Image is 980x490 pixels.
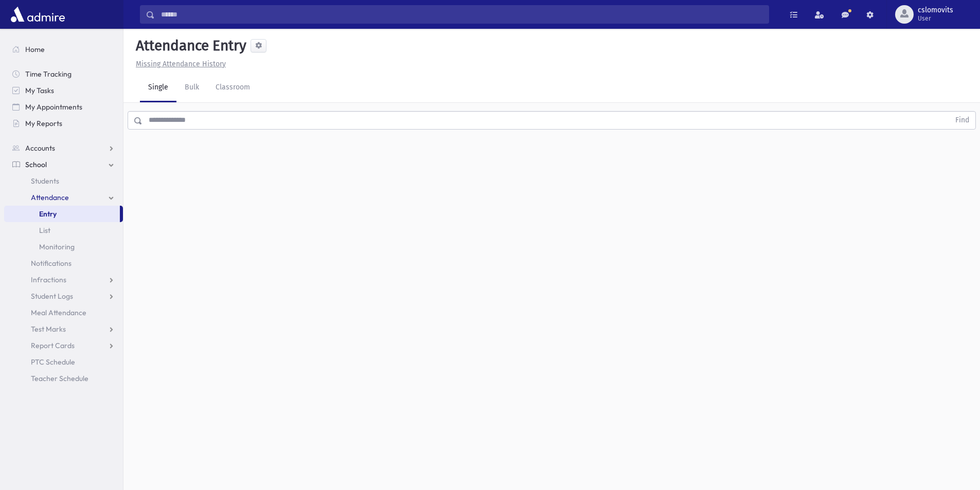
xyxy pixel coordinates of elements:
img: AdmirePro [8,4,67,25]
a: Accounts [4,140,123,156]
span: Home [25,45,45,54]
span: Meal Attendance [31,308,86,317]
a: Bulk [176,74,207,102]
a: Student Logs [4,288,123,304]
span: School [25,160,47,169]
span: Time Tracking [25,69,72,79]
a: Infractions [4,271,123,288]
span: User [918,14,953,23]
a: List [4,222,123,239]
a: Entry [4,206,120,222]
a: Home [4,41,123,58]
a: PTC Schedule [4,354,123,370]
span: PTC Schedule [31,357,75,367]
span: My Appointments [25,102,82,112]
a: Monitoring [4,239,123,255]
span: Test Marks [31,324,66,334]
span: Teacher Schedule [31,374,88,383]
span: Notifications [31,259,72,268]
span: Students [31,176,59,186]
a: Single [140,74,176,102]
span: Entry [39,209,57,219]
span: Student Logs [31,292,73,301]
span: List [39,226,50,235]
a: Meal Attendance [4,304,123,321]
span: Report Cards [31,341,75,350]
a: Test Marks [4,321,123,337]
a: Report Cards [4,337,123,354]
span: Monitoring [39,242,75,251]
a: Classroom [207,74,258,102]
a: My Reports [4,115,123,132]
span: My Tasks [25,86,54,95]
a: Missing Attendance History [132,60,226,68]
a: My Appointments [4,99,123,115]
a: Notifications [4,255,123,271]
a: My Tasks [4,82,123,99]
a: Students [4,173,123,189]
u: Missing Attendance History [136,60,226,68]
span: Infractions [31,275,66,284]
h5: Attendance Entry [132,37,246,55]
a: Time Tracking [4,66,123,82]
span: cslomovits [918,6,953,14]
span: Attendance [31,193,69,202]
a: School [4,156,123,173]
a: Teacher Schedule [4,370,123,387]
input: Search [155,5,769,24]
a: Attendance [4,189,123,206]
button: Find [949,112,975,129]
span: My Reports [25,119,62,128]
span: Accounts [25,143,55,153]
